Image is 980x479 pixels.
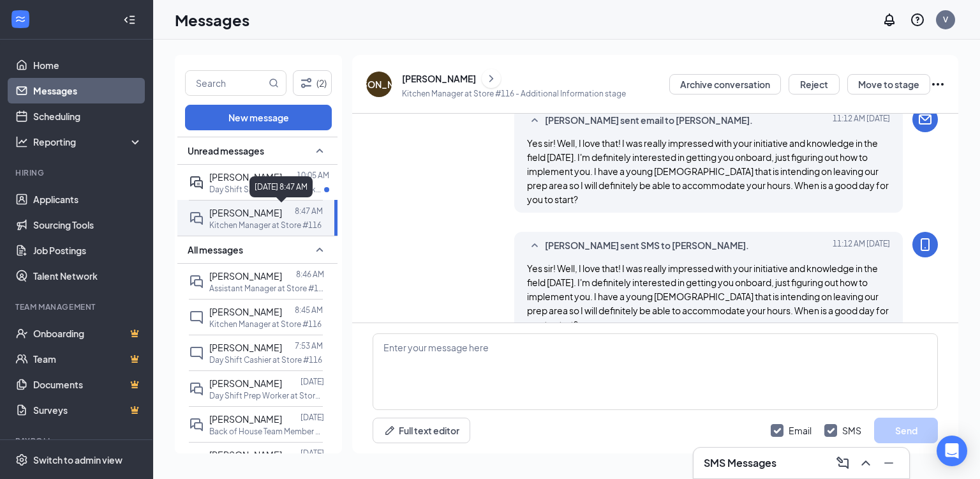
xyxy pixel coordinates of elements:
svg: Settings [15,453,28,466]
svg: Minimize [881,455,896,471]
svg: ChatInactive [189,310,204,325]
svg: Analysis [15,135,28,148]
div: Open Intercom Messenger [937,436,967,466]
span: Yes sir! Well, I love that! I was really impressed with your initiative and knowledge in the fiel... [527,262,889,330]
svg: Email [917,112,933,127]
button: Reject [789,74,840,95]
h1: Messages [175,9,249,31]
p: 10:05 AM [297,170,329,181]
button: ComposeMessage [833,453,853,473]
button: Filter (2) [293,70,332,96]
p: Kitchen Manager at Store #116 - Additional Information stage [402,88,626,99]
div: Payroll [15,436,140,446]
p: [DATE] [301,376,324,387]
svg: ChatInactive [189,346,204,361]
p: 8:45 AM [295,305,323,316]
button: Minimize [879,453,899,473]
svg: ActiveDoubleChat [189,175,204,190]
div: [PERSON_NAME] [342,78,416,91]
span: [PERSON_NAME] [209,306,282,317]
a: Messages [33,78,142,103]
input: Search [186,71,266,95]
div: V [943,14,948,25]
p: 8:46 AM [296,269,324,280]
svg: Pen [383,424,396,437]
svg: DoubleChat [189,274,204,289]
p: [DATE] [301,448,324,459]
svg: QuestionInfo [910,12,925,27]
span: [PERSON_NAME] sent SMS to [PERSON_NAME]. [545,238,749,254]
svg: Filter [299,75,314,91]
div: Team Management [15,301,140,312]
svg: Collapse [123,13,136,26]
button: Send [874,418,938,443]
span: [PERSON_NAME] sent email to [PERSON_NAME]. [545,113,753,128]
svg: WorkstreamLogo [14,13,27,26]
button: New message [185,105,332,130]
svg: SmallChevronUp [527,113,542,128]
span: [PERSON_NAME] [209,377,282,389]
span: [PERSON_NAME] [209,342,282,353]
span: [DATE] 11:12 AM [833,238,890,254]
a: Scheduling [33,103,142,129]
a: Talent Network [33,263,142,289]
svg: Ellipses [930,77,946,92]
button: ChevronRight [482,69,501,88]
a: OnboardingCrown [33,321,142,346]
a: Sourcing Tools [33,212,142,238]
p: 7:53 AM [295,340,323,351]
svg: DoubleChat [189,211,204,226]
a: DocumentsCrown [33,372,142,397]
p: Back of House Team Member at Store #116 [209,426,324,437]
h3: SMS Messages [704,456,776,470]
button: Full text editorPen [373,418,470,443]
svg: Notifications [882,12,897,27]
p: Kitchen Manager at Store #116 [209,319,322,330]
p: Kitchen Manager at Store #116 [209,220,322,231]
span: Unread messages [188,144,264,157]
span: [PERSON_NAME] [209,413,282,425]
div: [PERSON_NAME] [402,72,476,85]
a: TeamCrown [33,346,142,372]
div: [DATE] 8:47 AM [249,176,313,197]
div: Reporting [33,135,143,148]
button: Archive conversation [669,74,781,95]
span: [PERSON_NAME] [209,207,282,218]
p: Day Shift Prep Worker at Store #116 [209,390,324,401]
svg: DoubleChat [189,417,204,432]
a: SurveysCrown [33,397,142,423]
svg: ComposeMessage [835,455,850,471]
span: [PERSON_NAME] [209,171,282,183]
svg: SmallChevronUp [312,143,327,158]
span: Yes sir! Well, I love that! I was really impressed with your initiative and knowledge in the fiel... [527,137,889,205]
p: Assistant Manager at Store #116 [209,283,324,294]
span: [DATE] 11:12 AM [833,113,890,128]
p: Day Shift Sandwich Line worker at Store #116 [209,184,324,195]
span: [PERSON_NAME] [209,270,282,282]
button: ChevronUp [856,453,876,473]
svg: MobileSms [917,237,933,252]
button: Move to stage [847,74,930,95]
svg: DoubleChat [189,381,204,397]
p: Day Shift Cashier at Store #116 [209,354,322,365]
a: Job Postings [33,238,142,263]
a: Home [33,52,142,78]
p: 8:47 AM [295,206,323,217]
svg: MagnifyingGlass [269,78,279,88]
svg: SmallChevronUp [527,238,542,254]
p: [DATE] [301,412,324,423]
div: Switch to admin view [33,453,122,466]
svg: ChatInactive [189,453,204,468]
svg: SmallChevronUp [312,242,327,257]
a: Applicants [33,186,142,212]
span: [PERSON_NAME] [209,449,282,460]
svg: ChevronRight [485,71,498,86]
svg: ChevronUp [858,455,873,471]
span: All messages [188,243,243,256]
div: Hiring [15,167,140,178]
